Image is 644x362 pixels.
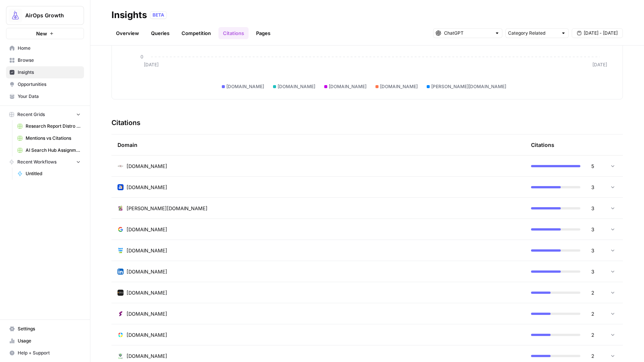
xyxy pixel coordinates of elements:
button: Recent Grids [6,109,84,120]
div: Citations [531,134,554,155]
span: [DOMAIN_NAME] [127,310,167,318]
a: Pages [252,27,275,39]
span: 2 [585,331,594,339]
tspan: [DATE] [592,62,607,67]
img: w9zl3um3306x27a75ag627klj52m [118,205,124,211]
span: [DOMAIN_NAME] [226,83,264,90]
img: uyardujtqh9f8676nxa4vnkx9e3j [118,332,124,338]
img: qpwqqjv1ae6e153pa0w83mna1mt9 [118,247,124,254]
span: Mentions vs Citations [26,135,81,142]
button: Recent Workflows [6,156,84,168]
a: Mentions vs Citations [14,132,84,144]
span: Settings [18,325,81,332]
span: [DOMAIN_NAME] [329,83,366,90]
span: 3 [585,183,594,191]
span: [DOMAIN_NAME] [127,162,167,170]
input: ChatGPT [444,29,491,37]
a: AI Search Hub Assignments [14,144,84,156]
span: 2 [585,310,594,318]
span: 3 [585,247,594,254]
img: ohiio4oour1vdiyjjcsk00o6i5zn [118,269,124,275]
a: Settings [6,323,84,335]
tspan: 0 [140,54,143,60]
a: Browse [6,54,84,66]
img: blsa9i4v7pam76nnvnu2745v8o6a [118,311,124,317]
span: Research Report Distro Workflows [26,123,81,130]
span: Opportunities [18,81,81,88]
span: Recent Workflows [17,159,56,165]
span: 5 [585,162,594,170]
img: AirOps Growth Logo [9,9,22,22]
span: [DOMAIN_NAME] [127,331,167,339]
span: [DOMAIN_NAME] [278,83,315,90]
img: 66ia99rxmd9vt38yeoex0z2bn71i [118,163,124,169]
span: AirOps Growth [25,12,71,19]
span: Recent Grids [17,111,45,118]
span: [DATE] - [DATE] [584,30,618,37]
a: Your Data [6,90,84,102]
a: Research Report Distro Workflows [14,120,84,132]
a: Overview [111,27,143,39]
span: [DOMAIN_NAME] [127,289,167,296]
span: [PERSON_NAME][DOMAIN_NAME] [127,205,208,212]
img: 8clew44yltvh89soefp5sq3cc8ii [118,184,124,190]
span: [PERSON_NAME][DOMAIN_NAME] [431,83,506,90]
span: [DOMAIN_NAME] [127,352,167,360]
span: 3 [585,268,594,275]
input: Category Related [508,29,558,37]
span: 3 [585,205,594,212]
span: New [36,30,47,37]
button: Workspace: AirOps Growth [6,6,84,25]
a: Citations [218,27,249,39]
span: [DOMAIN_NAME] [380,83,418,90]
span: [DOMAIN_NAME] [127,183,167,191]
a: Queries [147,27,174,39]
span: [DOMAIN_NAME] [127,268,167,275]
span: AI Search Hub Assignments [26,147,81,154]
a: Opportunities [6,78,84,90]
a: Home [6,42,84,54]
span: Insights [18,69,81,76]
button: Help + Support [6,347,84,359]
div: Domain [118,134,519,155]
span: [DOMAIN_NAME] [127,247,167,254]
span: [DOMAIN_NAME] [127,226,167,233]
div: BETA [150,11,167,19]
div: Insights [111,9,147,21]
img: 07taywgimtr4rz0u43en8di3oeed [118,290,124,296]
span: 2 [585,289,594,296]
span: Browse [18,57,81,64]
span: Help + Support [18,350,81,356]
span: Usage [18,338,81,344]
a: Insights [6,66,84,78]
span: 3 [585,226,594,233]
span: Untitled [26,170,81,177]
img: m7ghx3eu81hkcugr3bbeb7xz3hgq [118,353,124,359]
button: New [6,28,84,39]
img: ukiwp5qx5pbz9u9wevnxwtkxrd6j [118,226,124,232]
tspan: [DATE] [144,62,159,67]
span: 2 [585,352,594,360]
span: Home [18,45,81,52]
span: Your Data [18,93,81,100]
a: Untitled [14,168,84,180]
button: [DATE] - [DATE] [572,28,623,38]
h3: Citations [111,118,140,128]
a: Competition [177,27,215,39]
a: Usage [6,335,84,347]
